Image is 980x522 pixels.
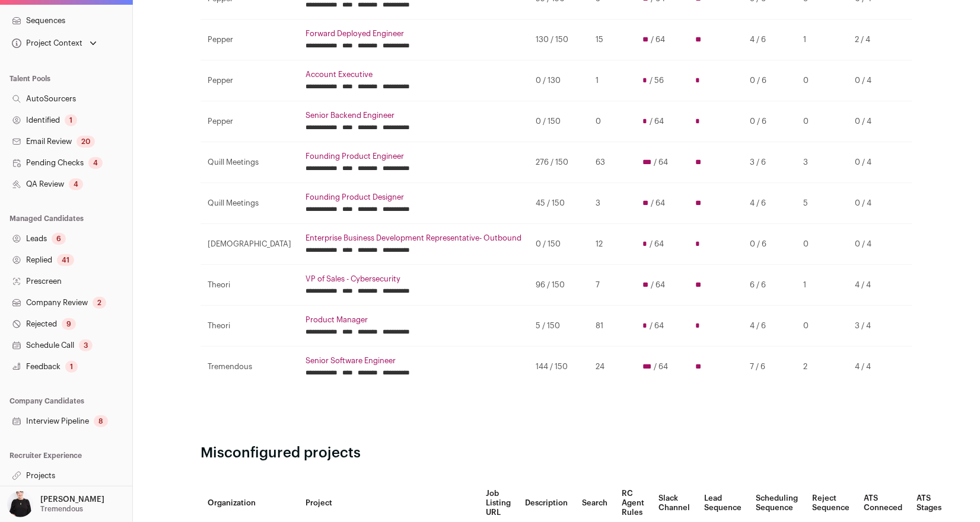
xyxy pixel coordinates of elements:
[796,347,848,388] td: 2
[77,136,95,148] div: 20
[40,504,83,514] p: Tremendous
[52,233,66,245] div: 6
[201,183,298,224] td: Quill Meetings
[79,340,93,351] div: 3
[40,495,104,504] p: [PERSON_NAME]
[306,356,521,366] a: Senior Software Engineer
[201,224,298,265] td: [DEMOGRAPHIC_DATA]
[306,274,521,284] a: VP of Sales - Cybersecurity
[588,142,635,183] td: 63
[650,76,664,85] span: / 56
[306,193,521,202] a: Founding Product Designer
[529,142,588,183] td: 276 / 150
[529,183,588,224] td: 45 / 150
[529,224,588,265] td: 0 / 150
[848,20,898,60] td: 2 / 4
[650,239,664,249] span: / 64
[306,29,521,39] a: Forward Deployed Engineer
[796,142,848,183] td: 3
[5,491,107,517] button: Open dropdown
[201,347,298,388] td: Tremendous
[650,117,664,126] span: / 64
[588,60,635,101] td: 1
[306,152,521,161] a: Founding Product Engineer
[848,183,898,224] td: 0 / 4
[796,265,848,306] td: 1
[743,306,796,347] td: 4 / 6
[651,35,666,44] span: / 64
[848,265,898,306] td: 4 / 4
[588,20,635,60] td: 15
[9,35,99,52] button: Open dropdown
[588,101,635,142] td: 0
[796,183,848,224] td: 5
[651,198,666,208] span: / 64
[588,347,635,388] td: 24
[88,157,103,169] div: 4
[529,265,588,306] td: 96 / 150
[9,39,82,48] div: Project Context
[65,361,78,373] div: 1
[743,224,796,265] td: 0 / 6
[201,20,298,60] td: Pepper
[588,265,635,306] td: 7
[201,444,912,463] h2: Misconfigured projects
[796,306,848,347] td: 0
[650,321,664,331] span: / 64
[848,142,898,183] td: 0 / 4
[743,142,796,183] td: 3 / 6
[743,183,796,224] td: 4 / 6
[529,101,588,142] td: 0 / 150
[796,60,848,101] td: 0
[529,60,588,101] td: 0 / 130
[848,306,898,347] td: 3 / 4
[306,233,521,243] a: Enterprise Business Development Representative- Outbound
[201,142,298,183] td: Quill Meetings
[796,224,848,265] td: 0
[588,224,635,265] td: 12
[65,114,77,126] div: 1
[529,20,588,60] td: 130 / 150
[848,60,898,101] td: 0 / 4
[306,70,521,79] a: Account Executive
[529,347,588,388] td: 144 / 150
[201,60,298,101] td: Pepper
[651,280,666,290] span: / 64
[94,415,108,427] div: 8
[201,101,298,142] td: Pepper
[743,347,796,388] td: 7 / 6
[57,254,74,266] div: 41
[848,101,898,142] td: 0 / 4
[743,60,796,101] td: 0 / 6
[62,318,76,330] div: 9
[529,306,588,347] td: 5 / 150
[654,158,669,167] span: / 64
[306,315,521,325] a: Product Manager
[743,265,796,306] td: 6 / 6
[588,183,635,224] td: 3
[306,111,521,120] a: Senior Backend Engineer
[201,265,298,306] td: Theori
[7,491,33,517] img: 9240684-medium_jpg
[588,306,635,347] td: 81
[848,224,898,265] td: 0 / 4
[93,297,106,309] div: 2
[848,347,898,388] td: 4 / 4
[201,306,298,347] td: Theori
[743,101,796,142] td: 0 / 6
[654,362,669,372] span: / 64
[796,101,848,142] td: 0
[69,178,83,190] div: 4
[796,20,848,60] td: 1
[743,20,796,60] td: 4 / 6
